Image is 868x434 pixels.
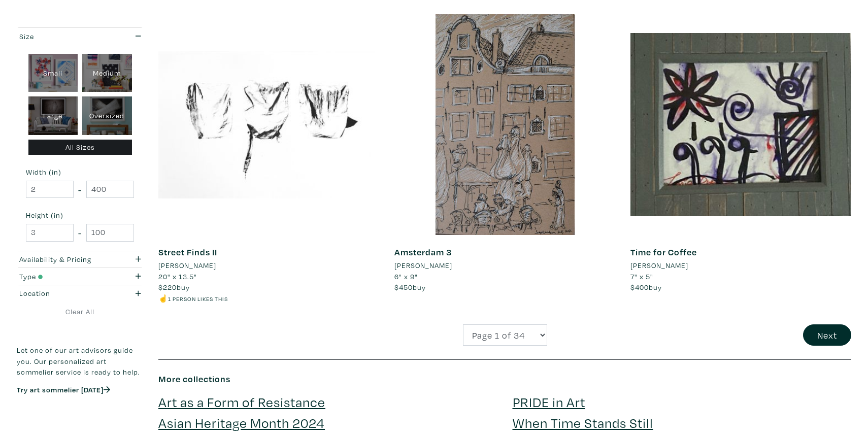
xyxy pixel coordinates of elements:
span: $450 [394,282,413,292]
span: 7" x 5" [630,272,653,281]
div: Availability & Pricing [19,254,107,265]
span: $220 [158,282,177,292]
div: Oversized [82,96,132,135]
span: - [78,226,82,240]
h6: More collections [158,374,851,385]
span: buy [630,282,662,292]
a: Try art sommelier [DATE] [17,385,110,394]
small: 1 person likes this [168,295,228,303]
a: Street Finds II [158,246,217,258]
button: Type [17,268,143,285]
a: Clear All [17,306,143,317]
li: [PERSON_NAME] [630,260,688,271]
button: Size [17,28,143,45]
a: Amsterdam 3 [394,246,452,258]
div: Size [19,31,107,42]
a: PRIDE in Art [513,393,585,411]
button: Location [17,285,143,302]
a: [PERSON_NAME] [158,260,379,271]
small: Width (in) [26,169,134,176]
div: Location [19,288,107,299]
button: Next [803,324,851,346]
a: [PERSON_NAME] [394,260,615,271]
span: $400 [630,282,649,292]
a: Time for Coffee [630,246,697,258]
span: buy [394,282,426,292]
span: 20" x 13.5" [158,272,197,281]
a: Asian Heritage Month 2024 [158,414,325,431]
li: ☝️ [158,293,379,304]
small: Height (in) [26,212,134,219]
div: All Sizes [28,140,132,155]
a: [PERSON_NAME] [630,260,851,271]
div: Small [28,54,78,92]
span: 6" x 9" [394,272,418,281]
div: Medium [82,54,132,92]
div: Type [19,271,107,282]
li: [PERSON_NAME] [158,260,216,271]
span: buy [158,282,190,292]
iframe: Customer reviews powered by Trustpilot [17,405,143,426]
a: When Time Stands Still [513,414,653,431]
div: Large [28,96,78,135]
p: Let one of our art advisors guide you. Our personalized art sommelier service is ready to help. [17,345,143,378]
li: [PERSON_NAME] [394,260,452,271]
a: Art as a Form of Resistance [158,393,325,411]
button: Availability & Pricing [17,251,143,268]
span: - [78,183,82,196]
